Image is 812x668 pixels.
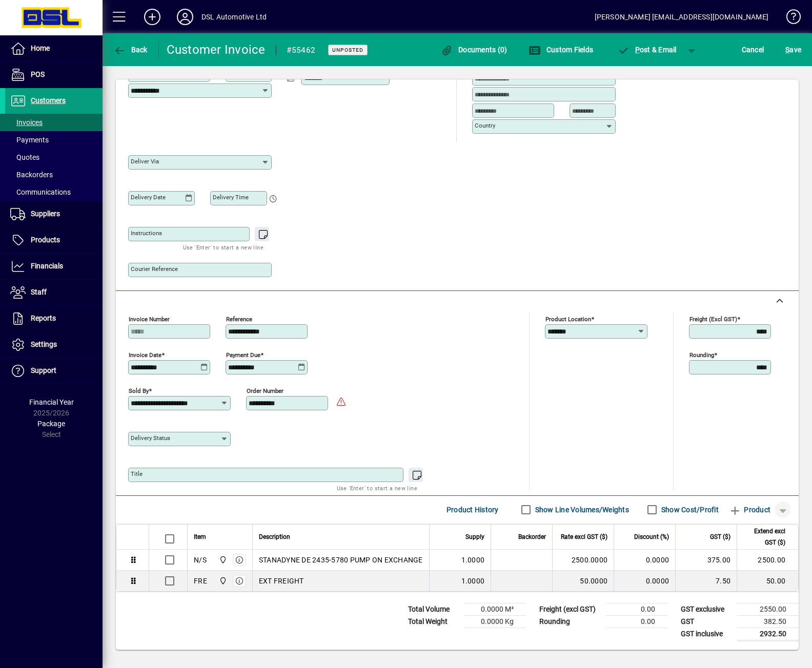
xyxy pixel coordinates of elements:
[729,502,770,518] span: Product
[785,41,801,58] span: ave
[131,229,162,237] mat-label: Instructions
[31,366,56,374] span: Support
[10,118,43,127] span: Invoices
[129,351,161,358] mat-label: Invoice date
[724,500,776,519] button: Product
[31,70,45,78] span: POS
[259,531,290,542] span: Description
[676,628,737,640] td: GST inclusive
[5,131,103,149] a: Payments
[29,398,74,406] span: Financial Year
[194,576,207,586] div: FRE
[675,550,737,571] td: 375.00
[403,603,464,615] td: Total Volume
[5,36,103,61] a: Home
[131,158,159,165] mat-label: Deliver via
[167,41,266,58] div: Customer Invoice
[226,351,260,358] mat-label: Payment due
[659,505,719,515] label: Show Cost/Profit
[617,46,677,54] span: ost & Email
[710,531,730,542] span: GST ($)
[785,46,789,54] span: S
[737,628,799,640] td: 2932.50
[676,615,737,628] td: GST
[739,40,767,59] button: Cancel
[635,46,640,54] span: P
[31,340,57,348] span: Settings
[169,8,201,26] button: Profile
[31,236,60,244] span: Products
[614,571,675,591] td: 0.0000
[5,149,103,166] a: Quotes
[5,114,103,131] a: Invoices
[612,40,682,59] button: Post & Email
[259,576,304,586] span: EXT FREIGHT
[465,531,484,542] span: Supply
[461,576,485,586] span: 1.0000
[31,44,50,52] span: Home
[131,434,170,442] mat-label: Delivery status
[136,8,169,26] button: Add
[737,571,798,591] td: 50.00
[559,576,607,586] div: 50.0000
[31,262,63,270] span: Financials
[131,470,143,477] mat-label: Title
[111,40,150,59] button: Back
[5,306,103,331] a: Reports
[129,387,149,394] mat-label: Sold by
[737,615,799,628] td: 382.50
[247,387,283,394] mat-label: Order number
[438,40,510,59] button: Documents (0)
[533,505,629,515] label: Show Line Volumes/Weights
[131,194,166,201] mat-label: Delivery date
[103,40,159,59] app-page-header-button: Back
[595,9,768,25] div: [PERSON_NAME] [EMAIL_ADDRESS][DOMAIN_NAME]
[10,136,49,144] span: Payments
[518,531,546,542] span: Backorder
[37,420,65,428] span: Package
[332,47,363,53] span: Unposted
[475,122,495,129] mat-label: Country
[742,41,764,58] span: Cancel
[606,615,667,628] td: 0.00
[403,615,464,628] td: Total Weight
[529,46,593,54] span: Custom Fields
[226,315,252,322] mat-label: Reference
[675,571,737,591] td: 7.50
[737,603,799,615] td: 2550.00
[779,2,799,35] a: Knowledge Base
[606,603,667,615] td: 0.00
[442,500,503,519] button: Product History
[534,615,606,628] td: Rounding
[689,351,714,358] mat-label: Rounding
[201,9,267,25] div: DSL Automotive Ltd
[5,280,103,305] a: Staff
[5,201,103,227] a: Suppliers
[337,482,417,494] mat-hint: Use 'Enter' to start a new line
[464,615,526,628] td: 0.0000 Kg
[31,314,56,322] span: Reports
[10,188,71,196] span: Communications
[259,555,423,565] span: STANADYNE DE 2435-5780 PUMP ON EXCHANGE
[689,315,737,322] mat-label: Freight (excl GST)
[545,315,591,322] mat-label: Product location
[131,265,178,273] mat-label: Courier Reference
[737,550,798,571] td: 2500.00
[559,555,607,565] div: 2500.0000
[5,183,103,201] a: Communications
[10,171,53,179] span: Backorders
[31,288,47,296] span: Staff
[783,40,804,59] button: Save
[10,153,39,161] span: Quotes
[561,531,607,542] span: Rate excl GST ($)
[634,531,669,542] span: Discount (%)
[676,603,737,615] td: GST exclusive
[464,603,526,615] td: 0.0000 M³
[743,526,785,548] span: Extend excl GST ($)
[614,550,675,571] td: 0.0000
[194,555,207,565] div: N/S
[441,46,507,54] span: Documents (0)
[5,62,103,88] a: POS
[129,315,170,322] mat-label: Invoice number
[5,254,103,279] a: Financials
